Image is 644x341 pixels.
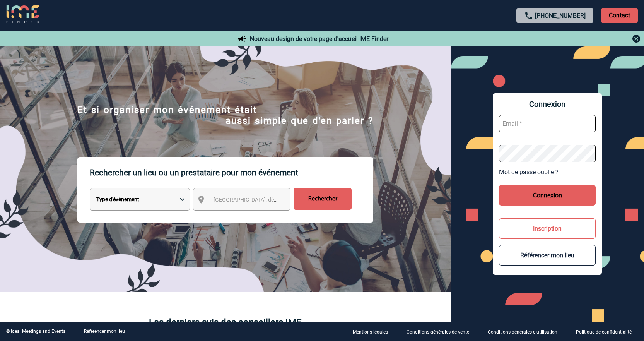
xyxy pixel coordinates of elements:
[499,245,596,266] button: Référencer mon lieu
[347,328,400,335] a: Mentions légales
[407,329,469,335] p: Conditions générales de vente
[499,218,596,239] button: Inscription
[84,329,125,334] a: Référencer mon lieu
[576,329,632,335] p: Politique de confidentialité
[90,157,373,188] p: Rechercher un lieu ou un prestataire pour mon événement
[353,329,388,335] p: Mentions légales
[499,115,596,132] input: Email *
[400,328,482,335] a: Conditions générales de vente
[601,8,638,23] p: Contact
[482,328,570,335] a: Conditions générales d'utilisation
[499,168,596,176] a: Mot de passe oublié ?
[535,12,586,19] a: [PHONE_NUMBER]
[499,185,596,206] button: Connexion
[499,99,596,109] span: Connexion
[294,188,352,210] input: Rechercher
[6,329,65,334] div: © Ideal Meetings and Events
[524,11,533,21] img: call-24-px.png
[488,329,557,335] p: Conditions générales d'utilisation
[570,328,644,335] a: Politique de confidentialité
[214,197,321,203] span: [GEOGRAPHIC_DATA], département, région...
